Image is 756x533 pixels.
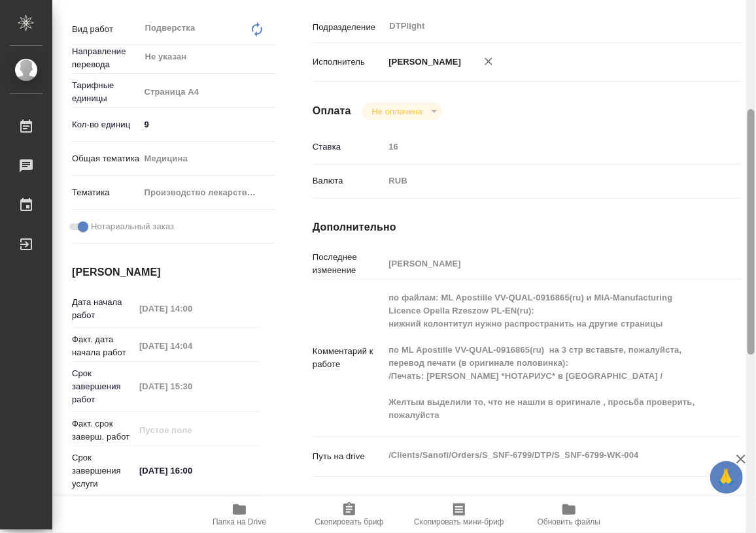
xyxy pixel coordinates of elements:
[72,333,135,359] p: Факт. дата начала работ
[213,517,266,526] span: Папка на Drive
[72,118,140,131] p: Кол-во единиц
[72,417,135,444] p: Факт. срок заверш. работ
[313,174,384,187] p: Валюта
[368,106,426,117] button: Не оплачена
[184,496,294,533] button: Папка на Drive
[384,170,706,192] div: RUB
[91,220,174,233] span: Нотариальный заказ
[384,287,706,427] textarea: по файлам: ML Apostille VV-QUAL-0916865(ru) и MIA-Manufacturing Licence Opella Rzeszow PL-EN(ru):...
[72,451,135,491] p: Срок завершения услуги
[313,345,384,371] p: Комментарий к работе
[384,444,706,466] textarea: /Clients/Sanofi/Orders/S_SNF-6799/DTP/S_SNF-6799-WK-004
[474,47,503,76] button: Удалить исполнителя
[313,21,384,34] p: Подразделение
[72,45,140,71] p: Направление перевода
[140,182,275,204] div: Производство лекарственных препаратов
[313,251,384,277] p: Последнее изменение
[313,56,384,69] p: Исполнитель
[313,219,742,235] h4: Дополнительно
[72,23,140,36] p: Вид работ
[710,461,743,494] button: 🙏
[72,79,140,105] p: Тарифные единицы
[362,103,442,120] div: Не оплачена
[313,140,384,153] p: Ставка
[315,517,383,526] span: Скопировать бриф
[404,496,514,533] button: Скопировать мини-бриф
[414,517,504,526] span: Скопировать мини-бриф
[135,461,249,480] input: ✎ Введи что-нибудь
[313,103,351,119] h4: Оплата
[72,296,135,322] p: Дата начала работ
[135,299,249,318] input: Пустое поле
[384,254,706,273] input: Пустое поле
[72,186,140,199] p: Тематика
[140,81,275,103] div: Страница А4
[135,377,249,396] input: Пустое поле
[313,450,384,463] p: Путь на drive
[135,421,249,440] input: Пустое поле
[715,464,738,491] span: 🙏
[140,115,275,134] input: ✎ Введи что-нибудь
[140,148,275,170] div: Медицина
[72,152,140,165] p: Общая тематика
[538,517,601,526] span: Обновить файлы
[384,56,461,69] p: [PERSON_NAME]
[514,496,624,533] button: Обновить файлы
[135,336,249,355] input: Пустое поле
[72,367,135,406] p: Срок завершения работ
[294,496,404,533] button: Скопировать бриф
[72,265,260,280] h4: [PERSON_NAME]
[384,137,706,156] input: Пустое поле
